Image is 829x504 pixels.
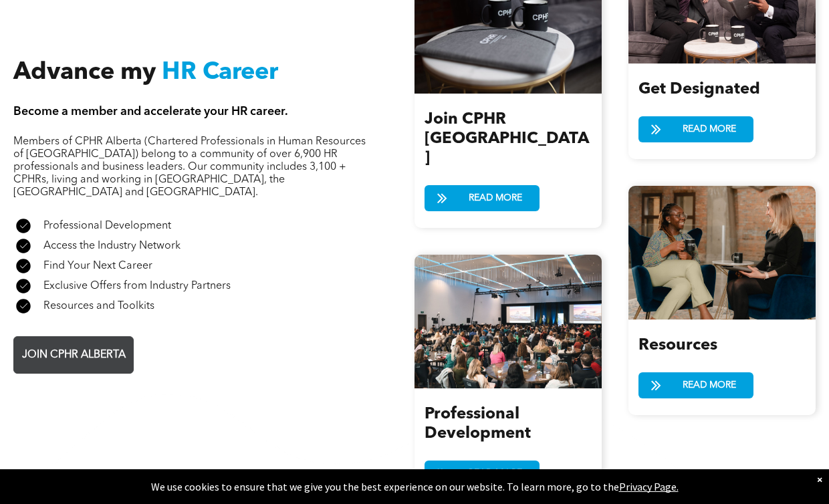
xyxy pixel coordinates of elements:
a: READ MORE [425,461,540,487]
span: Advance my [13,61,156,85]
span: Get Designated [638,82,760,98]
span: Become a member and accelerate your HR career. [13,106,288,118]
span: Professional Development [425,406,531,442]
span: Resources [638,338,717,354]
a: READ MORE [638,372,753,398]
span: Find Your Next Career [43,261,152,271]
span: Members of CPHR Alberta (Chartered Professionals in Human Resources of [GEOGRAPHIC_DATA]) belong ... [13,136,366,198]
a: Privacy Page. [619,480,679,493]
span: Join CPHR [GEOGRAPHIC_DATA] [425,112,589,166]
span: Exclusive Offers from Industry Partners [43,281,231,291]
span: Access the Industry Network [43,241,181,251]
a: JOIN CPHR ALBERTA [13,336,134,374]
span: READ MORE [464,461,527,486]
a: READ MORE [425,185,540,211]
span: READ MORE [464,186,527,211]
span: Professional Development [43,221,171,231]
a: READ MORE [638,116,753,142]
span: JOIN CPHR ALBERTA [17,342,130,368]
span: READ MORE [678,373,741,398]
div: Dismiss notification [817,473,822,486]
span: READ MORE [678,117,741,142]
span: Resources and Toolkits [43,301,154,311]
span: HR Career [162,61,278,85]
